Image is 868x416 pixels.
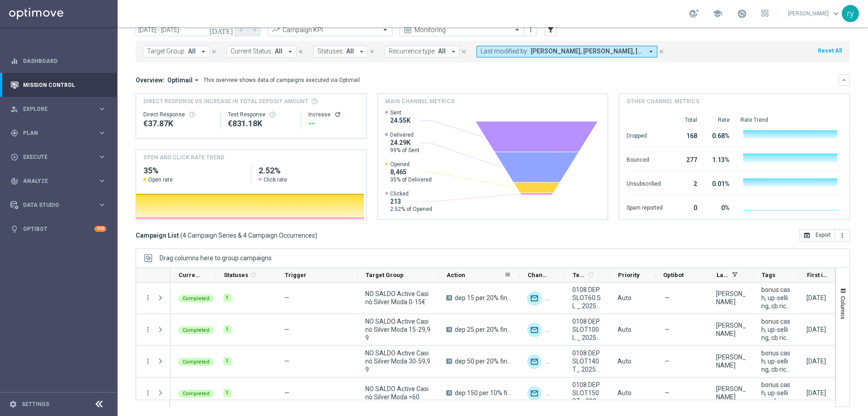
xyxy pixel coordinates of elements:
[10,105,107,113] button: person_search Explore keyboard_arrow_right
[527,26,534,33] i: more_vert
[545,386,560,401] div: Other
[10,57,19,65] i: equalizer
[10,129,107,137] button: gps_fixed Plan keyboard_arrow_right
[586,270,594,280] span: Calculate column
[10,201,107,209] div: Data Studio keyboard_arrow_right
[251,27,257,33] i: arrow_forward
[762,272,775,278] span: Tags
[787,7,842,20] a: [PERSON_NAME]keyboard_arrow_down
[10,201,98,209] div: Data Studio
[308,111,359,118] div: Increase
[334,111,341,118] button: refresh
[708,116,730,124] div: Rate
[210,47,218,57] button: close
[178,294,214,302] colored-tag: Completed
[136,346,170,378] div: Press SPACE to select this row.
[297,47,305,57] button: close
[528,272,549,278] span: Channel
[208,24,235,37] button: [DATE]
[708,128,730,142] div: 0.68%
[741,116,842,124] div: Rate Trend
[527,291,542,306] img: Optimail
[572,317,602,342] span: 0108 DEPSLOT100 L _ 2025_08_01
[476,46,657,57] button: Last modified by: [PERSON_NAME], [PERSON_NAME], [PERSON_NAME] arrow_drop_down
[358,48,366,56] i: arrow_drop_down
[761,317,791,342] span: bonus cash, up-selling, cb ricarica, gaming, talent
[839,232,846,239] i: more_vert
[658,48,665,55] i: close
[627,128,663,142] div: Dropped
[438,48,446,55] span: All
[545,291,560,306] img: Other
[708,176,730,190] div: 0.01%
[98,153,106,161] i: keyboard_arrow_right
[446,390,452,396] span: A
[228,118,293,129] div: €831,175
[674,200,697,214] div: 0
[183,359,209,365] span: Completed
[390,147,420,154] span: 99% of Sent
[23,217,94,241] a: Optibot
[10,153,107,161] button: play_circle_outline Execute keyboard_arrow_right
[10,73,106,97] div: Mission Control
[390,176,432,183] span: 35% of Delivered
[572,286,602,310] span: 0108 DEPSLOT60 SL _ 2025_08_01
[647,48,655,56] i: arrow_drop_down
[264,176,287,183] span: Click rate
[627,200,663,214] div: Spam reported
[284,358,289,365] span: —
[674,128,697,142] div: 168
[587,271,594,278] i: refresh
[10,177,98,185] div: Analyze
[203,76,360,84] div: This overview shows data of campaigns executed via Optimail
[385,97,454,105] h4: Main channel metrics
[544,24,557,36] button: filter_alt
[712,9,722,19] span: school
[10,57,107,65] div: equalizer Dashboard
[531,48,643,55] span: [PERSON_NAME], [PERSON_NAME], [PERSON_NAME]
[807,272,829,278] span: First in Range
[148,176,173,183] span: Open rate
[284,326,289,333] span: —
[368,47,376,57] button: close
[390,190,432,197] span: Clicked
[147,48,186,55] span: Target Group:
[98,201,106,209] i: keyboard_arrow_right
[460,47,468,57] button: close
[183,391,209,397] span: Completed
[817,46,843,56] button: Reset All
[390,206,432,213] span: 2.52% of Opened
[23,73,106,97] a: Mission Control
[663,272,684,278] span: Optibot
[761,381,791,405] span: bonus cash, up-selling, cb ricarica, gaming, talent
[10,81,107,89] button: Mission Control
[761,349,791,373] span: bonus cash, up-selling, cb ricarica, gaming, talent
[390,139,420,147] span: 24.29K
[618,272,640,278] span: Priority
[10,105,98,113] div: Explore
[297,48,304,55] i: close
[136,378,170,409] div: Press SPACE to select this row.
[481,48,528,55] span: Last modified by:
[223,389,231,397] div: 1
[143,111,213,118] div: Direct Response
[618,358,632,365] span: Auto
[390,109,410,116] span: Sent
[716,321,746,338] div: radina yordanova
[178,325,214,334] colored-tag: Completed
[665,325,670,334] span: —
[674,152,697,166] div: 277
[803,232,811,239] i: open_in_browser
[716,353,746,369] div: radina yordanova
[315,231,317,239] span: )
[275,48,283,55] span: All
[143,46,210,57] button: Target Group: All arrow_drop_down
[461,48,467,55] i: close
[211,48,217,55] i: close
[143,165,244,176] h2: 35%
[674,176,697,190] div: 2
[366,272,404,278] span: Target Group
[178,357,214,366] colored-tag: Completed
[618,389,632,397] span: Auto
